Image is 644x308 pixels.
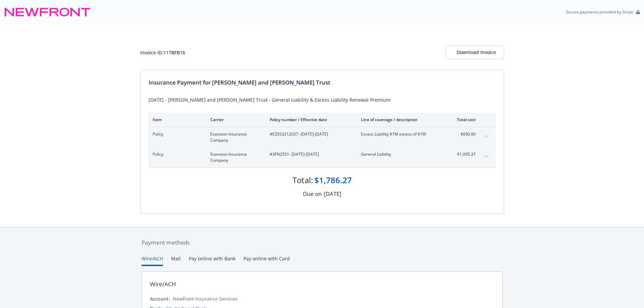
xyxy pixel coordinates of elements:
span: General Liability [361,151,440,157]
span: $1,095.37 [450,151,476,157]
div: Payment methods [142,238,503,247]
button: Wire/ACH [142,255,163,266]
span: Excess Liability $1M excess of $1M [361,131,440,137]
div: [DATE] [324,190,341,198]
div: Invoice ID: 117BFB16 [140,49,185,56]
button: expand content [481,131,492,142]
span: Evanston Insurance Company [210,151,259,163]
button: Mail [171,255,181,266]
div: Carrier [210,117,259,122]
div: $1,786.27 [314,174,352,186]
button: expand content [481,151,492,162]
div: PolicyEvanston Insurance Company#EZXS3212037- [DATE]-[DATE]Excess Liability $1M excess of $1M$690... [149,127,496,147]
span: #EZXS3212037 - [DATE]-[DATE] [270,131,350,137]
div: Newfront Insurance Services [173,295,237,302]
span: Evanston Insurance Company [210,131,259,143]
button: Pay online with Card [244,255,290,266]
button: Pay online with Bank [189,255,235,266]
p: Secure payments provided by Stripe [566,9,633,15]
span: #3FN2551 - [DATE]-[DATE] [270,151,350,157]
div: Download Invoice [457,46,493,59]
div: Due on [303,190,322,198]
div: Policy number / Effective date [270,117,350,122]
span: Policy [153,131,200,137]
div: Total: [292,174,313,186]
div: Insurance Payment for [PERSON_NAME] and [PERSON_NAME] Trust [149,78,496,87]
span: Policy [153,151,200,157]
span: $690.90 [450,131,476,137]
div: Wire/ACH [150,280,176,289]
button: Download Invoice [445,46,504,59]
div: Line of coverage / description [361,117,440,122]
div: [DATE] - [PERSON_NAME] and [PERSON_NAME] Trust - General Liability & Excess Liability Renewal Pre... [149,96,496,103]
div: Item [153,117,200,122]
div: PolicyEvanston Insurance Company#3FN2551- [DATE]-[DATE]General Liability$1,095.37expand content [149,147,496,167]
div: Account: [150,295,170,302]
div: Total cost [450,117,476,122]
